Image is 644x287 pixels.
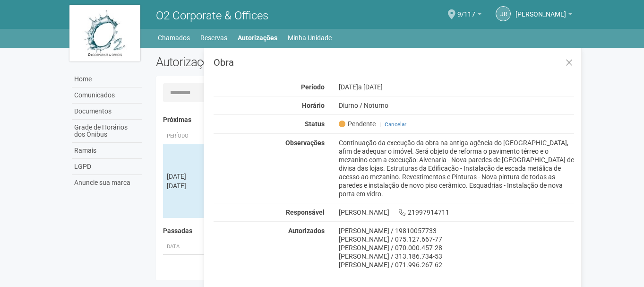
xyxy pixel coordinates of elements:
[288,31,332,44] a: Minha Unidade
[358,83,383,91] span: a [DATE]
[288,227,325,235] strong: Autorizados
[72,159,142,175] a: LGPD
[496,6,511,21] a: JR
[163,239,206,255] th: Data
[286,209,325,216] strong: Responsável
[385,121,406,128] a: Cancelar
[163,129,206,144] th: Período
[302,102,325,109] strong: Horário
[200,31,227,44] a: Reservas
[156,55,358,69] h2: Autorizações
[301,83,325,91] strong: Período
[158,31,190,44] a: Chamados
[515,1,566,18] span: Jonatas Rodrigues Oliveira Figueiredo
[515,12,572,19] a: [PERSON_NAME]
[339,244,575,252] div: [PERSON_NAME] / 070.000.457-28
[339,226,575,235] div: [PERSON_NAME] / 19810057733
[72,71,142,87] a: Home
[332,208,582,217] div: [PERSON_NAME] 21997914711
[72,175,142,191] a: Anuncie sua marca
[339,261,575,269] div: [PERSON_NAME] / 071.996.267-62
[457,12,481,19] a: 9/117
[238,31,277,44] a: Autorizações
[163,227,568,235] h4: Passadas
[167,172,202,181] div: [DATE]
[332,139,582,198] div: Continuação da execução da obra na antiga agência do [GEOGRAPHIC_DATA], afim de adequar o imóvel....
[285,139,325,147] strong: Observações
[156,9,268,22] span: O2 Corporate & Offices
[339,235,575,244] div: [PERSON_NAME] / 075.127.667-77
[167,181,202,191] div: [DATE]
[332,101,582,110] div: Diurno / Noturno
[332,83,582,91] div: [DATE]
[69,5,140,61] img: logo.jpg
[339,120,376,128] span: Pendente
[72,104,142,120] a: Documentos
[214,58,574,67] h3: Obra
[305,120,325,128] strong: Status
[379,121,381,128] span: |
[72,120,142,143] a: Grade de Horários dos Ônibus
[72,143,142,159] a: Ramais
[72,87,142,104] a: Comunicados
[163,116,568,123] h4: Próximas
[457,1,475,18] span: 9/117
[339,252,575,261] div: [PERSON_NAME] / 313.186.734-53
